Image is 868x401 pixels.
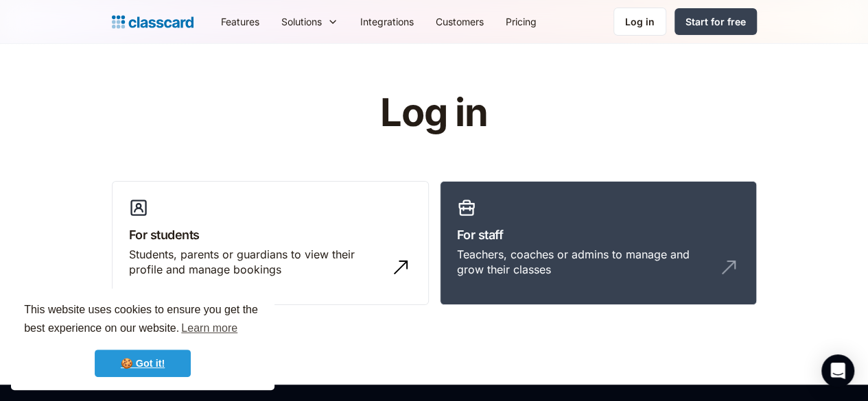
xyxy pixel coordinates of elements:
[821,354,854,387] div: Open Intercom Messenger
[24,302,261,339] span: This website uses cookies to ensure you get the best experience on our website.
[675,8,757,35] a: Start for free
[495,6,548,37] a: Pricing
[210,6,270,37] a: Features
[457,247,712,278] div: Teachers, coaches or admins to manage and grow their classes
[11,289,274,390] div: cookieconsent
[129,226,412,244] h3: For students
[457,226,740,244] h3: For staff
[613,8,666,36] a: Log in
[112,12,193,32] a: home
[440,181,757,306] a: For staffTeachers, coaches or admins to manage and grow their classes
[112,181,429,306] a: For studentsStudents, parents or guardians to view their profile and manage bookings
[216,92,652,134] h1: Log in
[425,6,495,37] a: Customers
[95,350,191,377] a: dismiss cookie message
[349,6,425,37] a: Integrations
[129,247,384,278] div: Students, parents or guardians to view their profile and manage bookings
[270,6,349,37] div: Solutions
[281,14,322,29] div: Solutions
[685,14,746,29] div: Start for free
[179,318,239,339] a: learn more about cookies
[625,14,655,29] div: Log in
